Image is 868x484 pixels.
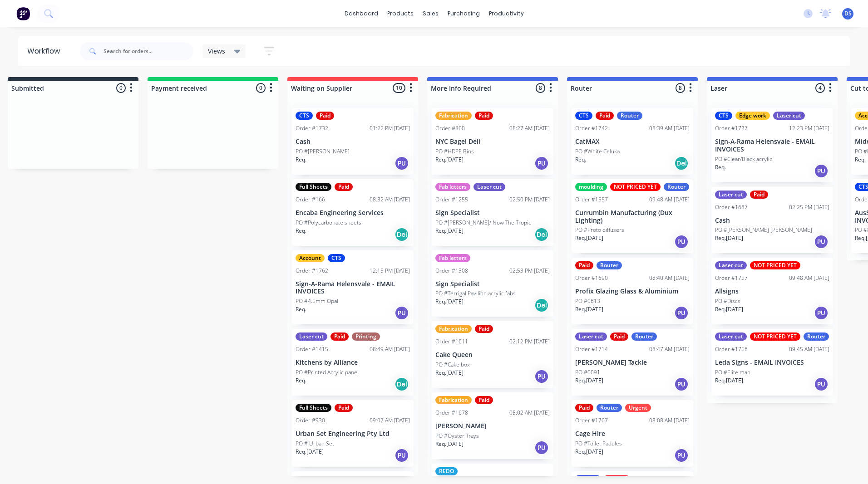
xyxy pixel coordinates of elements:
[597,261,622,269] div: Router
[296,440,334,448] p: PO # Urban Set
[575,376,603,385] p: Req. [DATE]
[534,440,549,455] div: PU
[617,112,642,120] div: Router
[575,475,601,483] div: Router
[383,7,418,20] div: products
[370,124,410,132] div: 01:22 PM [DATE]
[435,147,474,156] p: PO #HDPE Bins
[296,254,325,262] div: Account
[674,448,689,463] div: PU
[432,250,553,317] div: Fab lettersOrder #130802:53 PM [DATE]Sign SpecialistPO #Terrigal Pavilion acrylic fabsReq.[DATE]Del
[715,332,747,341] div: Laser cut
[509,196,550,204] div: 02:50 PM [DATE]
[575,196,608,204] div: Order #1557
[575,209,690,225] p: Currumbin Manufacturing (Dux Lighting)
[296,124,328,132] div: Order #1732
[750,261,800,269] div: NOT PRICED YET
[649,416,690,425] div: 08:08 AM [DATE]
[296,112,313,120] div: CTS
[711,108,833,182] div: CTSEdge workLaser cutOrder #173712:23 PM [DATE]Sign-A-Rama Helensvale - EMAIL INVOICESPO #Clear/B...
[735,112,770,120] div: Edge work
[330,332,349,341] div: Paid
[715,376,743,385] p: Req. [DATE]
[604,475,630,483] div: Urgent
[715,155,772,163] p: PO #Clear/Black acrylic
[575,404,593,412] div: Paid
[575,288,690,295] p: Profix Glazing Glass & Aluminium
[435,138,550,146] p: NYC Bagel Deli
[435,254,470,262] div: Fab letters
[475,325,493,333] div: Paid
[340,7,383,20] a: dashboard
[844,10,852,18] span: DS
[750,332,800,341] div: NOT PRICED YET
[435,361,470,369] p: PO #Cake box
[596,112,614,120] div: Paid
[435,440,464,448] p: Req. [DATE]
[435,267,468,275] div: Order #1308
[509,124,550,132] div: 08:27 AM [DATE]
[104,42,193,60] input: Search for orders...
[432,392,553,459] div: FabricationPaidOrder #167808:02 AM [DATE][PERSON_NAME]PO #Oyster TraysReq.[DATE]PU
[432,321,553,388] div: FabricationPaidOrder #161102:12 PM [DATE]Cake QueenPO #Cake boxReq.[DATE]PU
[292,250,414,325] div: AccountCTSOrder #176212:15 PM [DATE]Sign-A-Rama Helensvale - EMAIL INVOICESPO #4.5mm OpalReq.PU
[575,440,622,448] p: PO #Toilet Paddles
[296,368,359,376] p: PO #Printed Acrylic panel
[435,227,464,235] p: Req. [DATE]
[674,235,689,249] div: PU
[395,377,409,391] div: Del
[597,404,622,412] div: Router
[370,345,410,353] div: 08:49 AM [DATE]
[575,147,620,156] p: PO #White Celuka
[435,289,516,298] p: PO #Terrigal Pavilion acrylic fabs
[435,467,458,475] div: REDO
[292,400,414,467] div: Full SheetsPaidOrder #93009:07 AM [DATE]Urban Set Engineering Pty LtdPO # Urban SetReq.[DATE]PU
[370,416,410,425] div: 09:07 AM [DATE]
[296,138,410,146] p: Cash
[473,183,505,191] div: Laser cut
[575,183,607,191] div: moulding
[572,258,693,324] div: PaidRouterOrder #169008:40 AM [DATE]Profix Glazing Glass & AluminiumPO #0613Req.[DATE]PU
[475,396,493,404] div: Paid
[395,156,409,171] div: PU
[296,297,338,305] p: PO #4.5mm Opal
[296,267,328,275] div: Order #1762
[296,345,328,353] div: Order #1415
[674,156,689,171] div: Del
[296,219,361,227] p: PO #Polycarbonate sheets
[572,329,693,396] div: Laser cutPaidRouterOrder #171408:47 AM [DATE][PERSON_NAME] TacklePO #0091Req.[DATE]PU
[435,183,470,191] div: Fab letters
[395,448,409,463] div: PU
[435,156,464,164] p: Req. [DATE]
[435,369,464,377] p: Req. [DATE]
[610,183,661,191] div: NOT PRICED YET
[435,422,550,430] p: [PERSON_NAME]
[715,274,748,282] div: Order #1757
[435,409,468,417] div: Order #1678
[575,138,690,146] p: CatMAX
[435,351,550,359] p: Cake Queen
[296,404,331,412] div: Full Sheets
[631,332,657,341] div: Router
[296,280,410,296] p: Sign-A-Rama Helensvale - EMAIL INVOICES
[509,337,550,346] div: 02:12 PM [DATE]
[575,359,690,367] p: [PERSON_NAME] Tackle
[395,227,409,242] div: Del
[296,448,324,456] p: Req. [DATE]
[715,288,829,295] p: Allsigns
[711,329,833,396] div: Laser cutNOT PRICED YETRouterOrder #175609:45 AM [DATE]Leda Signs - EMAIL INVOICESPO #Elite manRe...
[572,179,693,254] div: mouldingNOT PRICED YETRouterOrder #155709:48 AM [DATE]Currumbin Manufacturing (Dux Lighting)PO #P...
[292,108,414,175] div: CTSPaidOrder #173201:22 PM [DATE]CashPO #[PERSON_NAME]Req.PU
[715,112,732,120] div: CTS
[575,297,600,305] p: PO #0613
[484,7,528,20] div: productivity
[773,112,805,120] div: Laser cut
[475,112,493,120] div: Paid
[435,124,465,132] div: Order #800
[370,475,410,483] div: 02:51 PM [DATE]
[575,368,600,376] p: PO #0091
[534,369,549,384] div: PU
[575,305,603,313] p: Req. [DATE]
[296,305,306,313] p: Req.
[296,475,328,483] div: Order #1276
